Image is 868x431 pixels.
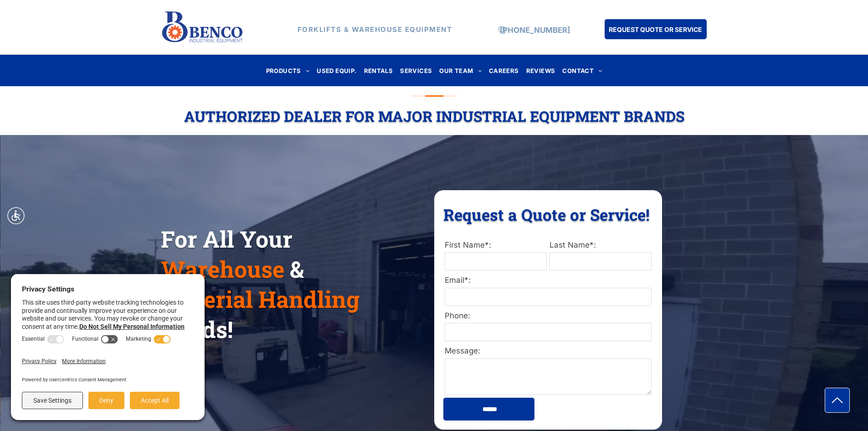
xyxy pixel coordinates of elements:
a: [PHONE_NUMBER] [500,26,570,35]
label: Email*: [445,275,652,286]
span: & [290,254,304,284]
span: Material Handling [161,284,360,314]
a: OUR TEAM [436,64,485,77]
a: REQUEST QUOTE OR SERVICE [605,19,707,39]
strong: FORKLIFTS & WAREHOUSE EQUIPMENT [298,25,452,34]
a: RENTALS [360,64,397,77]
label: Last Name*: [550,239,652,251]
a: CAREERS [485,64,523,77]
a: PRODUCTS [262,64,313,77]
label: First Name*: [445,239,547,251]
span: Authorized Dealer For Major Industrial Equipment Brands [184,106,684,126]
label: Message: [445,345,652,357]
span: For All Your [161,224,293,254]
span: Request a Quote or Service! [443,204,650,225]
span: Warehouse [161,254,284,284]
a: SERVICES [396,64,436,77]
span: Needs! [161,314,233,344]
a: CONTACT [559,64,606,77]
span: REQUEST QUOTE OR SERVICE [609,21,702,38]
a: USED EQUIP. [313,64,360,77]
label: Phone: [445,310,652,322]
a: REVIEWS [523,64,559,77]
